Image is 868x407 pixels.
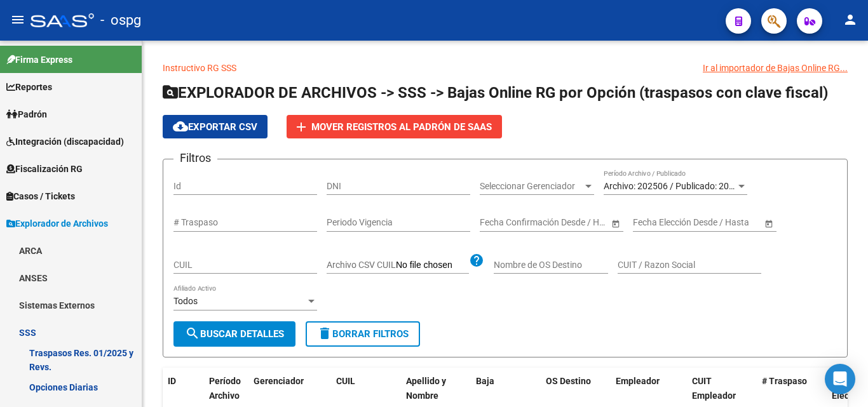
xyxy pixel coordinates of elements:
mat-icon: person [843,12,858,27]
span: Fecha Eleccion [832,376,866,401]
span: Archivo CSV CUIL [327,260,396,270]
span: Borrar Filtros [317,328,409,340]
div: Open Intercom Messenger [825,364,855,394]
span: # Traspaso [762,376,807,386]
mat-icon: search [185,326,200,341]
span: Empleador [616,376,660,386]
span: Firma Express [6,53,72,67]
span: Casos / Tickets [6,189,75,203]
mat-icon: menu [10,12,25,27]
mat-icon: delete [317,326,332,341]
input: End date [530,217,592,228]
span: Baja [476,376,494,386]
span: Todos [173,296,198,306]
mat-icon: help [469,253,484,268]
button: Exportar CSV [163,115,268,138]
button: Buscar Detalles [173,321,295,347]
span: ID [168,376,176,386]
span: Padrón [6,107,47,121]
button: Mover registros al PADRÓN de SAAS [287,115,502,138]
span: Reportes [6,80,52,94]
span: Apellido y Nombre [406,376,446,401]
button: Open calendar [762,217,775,230]
span: - ospg [100,6,141,34]
span: OS Destino [546,376,591,386]
mat-icon: add [294,119,309,135]
span: Gerenciador [254,376,304,386]
span: Explorador de Archivos [6,217,108,230]
span: Integración (discapacidad) [6,135,124,149]
span: Período Archivo [209,376,241,401]
span: CUIL [336,376,355,386]
span: Seleccionar Gerenciador [480,181,583,192]
div: Ir al importador de Bajas Online RG... [703,61,848,75]
span: EXPLORADOR DE ARCHIVOS -> SSS -> Bajas Online RG por Opción (traspasos con clave fiscal) [163,84,828,102]
span: CUIT Empleador [692,376,736,401]
button: Borrar Filtros [306,321,420,347]
mat-icon: cloud_download [173,119,188,134]
h3: Filtros [173,149,217,167]
input: End date [683,217,745,228]
input: Start date [633,217,672,228]
span: Archivo: 202506 / Publicado: 202505 [604,181,749,191]
span: Mover registros al PADRÓN de SAAS [311,121,492,133]
span: Buscar Detalles [185,328,284,340]
input: Archivo CSV CUIL [396,260,469,271]
input: Start date [480,217,519,228]
a: Instructivo RG SSS [163,63,236,73]
span: Exportar CSV [173,121,257,133]
span: Fiscalización RG [6,162,83,176]
button: Open calendar [609,217,622,230]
